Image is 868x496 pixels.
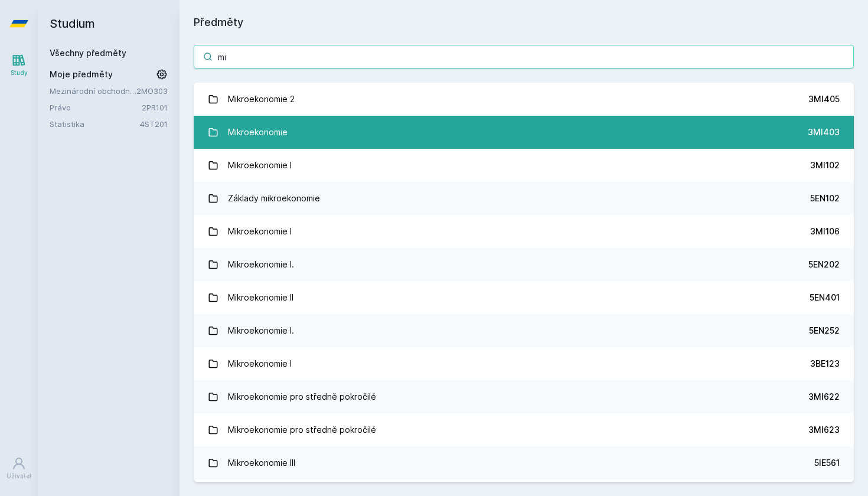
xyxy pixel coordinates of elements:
div: Mikroekonomie pro středně pokročilé [228,385,376,409]
div: Základy mikroekonomie [228,187,320,210]
div: 3MI623 [808,424,840,436]
a: Mikroekonomie pro středně pokročilé 3MI623 [194,413,854,446]
a: Study [2,47,35,83]
a: Uživatel [2,451,35,487]
span: Moje předměty [50,68,113,80]
div: Mikroekonomie I. [228,319,294,342]
div: Mikroekonomie I [228,154,292,177]
div: Study [11,68,28,77]
div: 5EN102 [810,192,840,204]
a: Mikroekonomie I. 5EN202 [194,248,854,281]
a: Mikroekonomie pro středně pokročilé 3MI622 [194,380,854,413]
div: Mikroekonomie 2 [228,87,295,111]
a: Základy mikroekonomie 5EN102 [194,182,854,215]
a: 4ST201 [140,119,168,129]
a: Mikroekonomie II 5EN401 [194,281,854,314]
a: Mikroekonomie 3MI403 [194,116,854,149]
div: 3MI403 [808,126,840,138]
div: 3MI102 [810,159,840,171]
a: Mikroekonomie III 5IE561 [194,446,854,479]
div: 5EN401 [810,292,840,304]
h1: Předměty [194,14,854,31]
a: Mikroekonomie I 3BE123 [194,347,854,380]
a: Mikroekonomie 2 3MI405 [194,83,854,116]
a: Všechny předměty [50,48,126,58]
a: Právo [50,102,142,113]
a: Mikroekonomie I 3MI102 [194,149,854,182]
div: Mikroekonomie [228,120,288,144]
div: 5EN252 [809,325,840,337]
div: Uživatel [6,472,31,481]
div: 5IE561 [814,457,840,469]
a: Mikroekonomie I. 5EN252 [194,314,854,347]
a: Mikroekonomie I 3MI106 [194,215,854,248]
div: Mikroekonomie III [228,451,295,475]
div: 3MI405 [808,93,840,105]
a: 2PR101 [142,103,168,112]
input: Název nebo ident předmětu… [194,45,854,68]
div: Mikroekonomie I [228,352,292,376]
div: 3MI622 [808,391,840,403]
div: Mikroekonomie I. [228,253,294,276]
a: 2MO303 [136,86,168,96]
div: 3BE123 [810,358,840,370]
a: Statistika [50,118,140,130]
div: Mikroekonomie II [228,286,293,309]
div: 5EN202 [808,259,840,270]
div: 3MI106 [810,226,840,237]
div: Mikroekonomie I [228,220,292,243]
a: Mezinárodní obchodní jednání a protokol [50,85,136,97]
div: Mikroekonomie pro středně pokročilé [228,418,376,442]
